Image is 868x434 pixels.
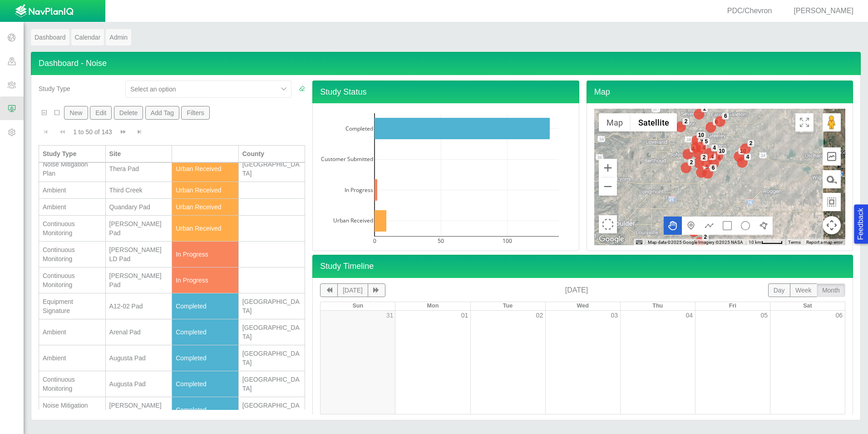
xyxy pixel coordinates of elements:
[176,353,235,363] div: Completed
[795,113,814,131] button: Toggle Fullscreen in browser window
[43,149,102,158] div: Study Type
[648,240,743,245] span: Map data ©2025 Google Imagery ©2025 NASA
[599,177,617,196] button: Zoom out
[636,239,642,246] button: Keyboard shortcuts
[39,371,106,397] td: Continuous Monitoring
[702,234,709,241] div: 2
[172,267,239,293] td: In Progress
[39,156,106,182] td: Noise Mitigation Plan
[242,323,301,341] div: [GEOGRAPHIC_DATA]
[109,271,168,289] div: [PERSON_NAME] Pad
[43,401,102,419] div: Noise Mitigation Plan
[368,283,385,297] button: next
[176,202,235,212] div: Urban Received
[109,245,168,263] div: [PERSON_NAME] LD Pad
[172,156,239,182] td: Urban Received
[132,123,147,141] button: Go to last page
[611,312,618,319] a: 03
[15,4,74,19] img: UrbanGroupSolutionsTheme$USG_Images$logo.png
[386,312,394,319] a: 31
[39,345,106,371] td: Ambient
[312,255,853,278] h4: Study Timeline
[43,297,102,315] div: Equipment Signature
[729,303,736,309] span: Fri
[565,286,588,294] span: [DATE]
[239,397,306,423] td: Weld County
[242,375,301,393] div: [GEOGRAPHIC_DATA]
[43,202,102,212] div: Ambient
[242,160,301,178] div: [GEOGRAPHIC_DATA]
[239,145,306,163] th: County
[114,106,143,120] button: Delete
[736,217,755,235] button: Draw a circle
[854,204,868,243] button: Feedback
[599,159,617,177] button: Zoom in
[242,401,301,419] div: [GEOGRAPHIC_DATA]
[718,217,736,235] button: Draw a rectangle
[176,149,235,158] div: Status
[700,154,708,161] div: 2
[106,182,173,199] td: Third Creek
[599,215,617,233] button: Select area
[664,217,682,235] button: Move the map
[823,170,841,188] button: Measure
[106,145,173,163] th: Site
[172,145,239,163] th: Status
[172,199,239,216] td: Urban Received
[536,312,543,319] a: 02
[577,303,588,309] span: Wed
[106,371,173,397] td: Augusta Pad
[686,312,693,319] a: 04
[39,216,106,242] td: Continuous Monitoring
[109,219,168,237] div: [PERSON_NAME] Pad
[106,242,173,267] td: Gus LD Pad
[106,199,173,216] td: Quandary Pad
[461,312,469,319] a: 01
[106,216,173,242] td: Lawrence Pad
[39,199,106,216] td: Ambient
[145,106,180,120] button: Add Tag
[427,303,439,309] span: Mon
[352,303,363,309] span: Sun
[599,113,631,131] button: Show street map
[43,160,102,178] div: Noise Mitigation Plan
[106,267,173,293] td: Chatfield Pad
[239,156,306,182] td: Weld County
[722,112,730,120] div: 6
[652,303,663,309] span: Thu
[106,293,173,319] td: A12-02 Pad
[39,397,106,423] td: Noise Mitigation Plan
[43,245,102,263] div: Continuous Monitoring
[682,217,700,235] button: Add a marker
[587,81,853,104] h4: Map
[768,283,790,297] button: day
[43,353,102,363] div: Ambient
[39,123,305,141] div: Pagination
[172,397,239,423] td: Completed
[823,147,841,166] button: Elevation
[172,319,239,345] td: Completed
[749,240,761,245] span: 10 km
[747,140,755,147] div: 2
[106,319,173,345] td: Arenal Pad
[39,242,106,267] td: Continuous Monitoring
[794,7,853,15] span: [PERSON_NAME]
[823,216,841,234] button: Map camera controls
[239,293,306,319] td: Weld County
[172,293,239,319] td: Completed
[710,164,717,172] div: 6
[176,302,235,311] div: Completed
[176,405,235,414] div: Completed
[176,186,235,195] div: Urban Received
[817,283,845,297] button: month
[700,217,718,235] button: Draw a multipoint line
[43,219,102,237] div: Continuous Monitoring
[788,240,801,245] a: Terms (opens in new tab)
[688,159,695,166] div: 2
[90,106,112,120] button: Edit
[109,202,168,212] div: Quandary Pad
[109,353,168,363] div: Augusta Pad
[597,233,626,245] a: Open this area in Google Maps (opens a new window)
[39,145,106,163] th: Study Type
[312,81,579,104] h4: Study Status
